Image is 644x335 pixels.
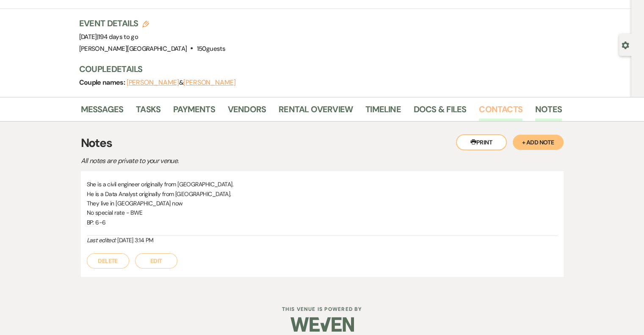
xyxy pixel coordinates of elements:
[79,17,225,29] h3: Event Details
[79,78,127,87] span: Couple names:
[365,102,401,121] a: Timeline
[97,33,138,41] span: |
[98,33,138,41] span: 194 days to go
[81,134,564,152] h3: Notes
[136,102,160,121] a: Tasks
[87,218,558,227] p: BP: 6-6
[87,208,558,217] p: No special rate - BWE
[197,44,225,53] span: 150 guests
[87,253,129,269] button: Delete
[456,134,507,150] button: Print
[622,41,629,49] button: Open lead details
[173,102,215,121] a: Payments
[127,78,236,87] span: &
[81,155,377,166] p: All notes are private to your venue.
[228,102,266,121] a: Vendors
[535,102,562,121] a: Notes
[414,102,466,121] a: Docs & Files
[87,180,558,189] p: She is a civil engineer originally from [GEOGRAPHIC_DATA].
[127,79,179,86] button: [PERSON_NAME]
[183,79,236,86] button: [PERSON_NAME]
[87,189,558,199] p: He is a Data Analyst originally from [GEOGRAPHIC_DATA].
[279,102,353,121] a: Rental Overview
[87,199,558,208] p: They live in [GEOGRAPHIC_DATA] now
[513,135,564,150] button: + Add Note
[87,236,558,245] div: [DATE] 3:14 PM
[479,102,522,121] a: Contacts
[79,44,187,53] span: [PERSON_NAME][GEOGRAPHIC_DATA]
[135,253,177,269] button: Edit
[79,63,553,75] h3: Couple Details
[79,33,138,41] span: [DATE]
[87,236,116,244] i: Last edited:
[81,102,124,121] a: Messages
